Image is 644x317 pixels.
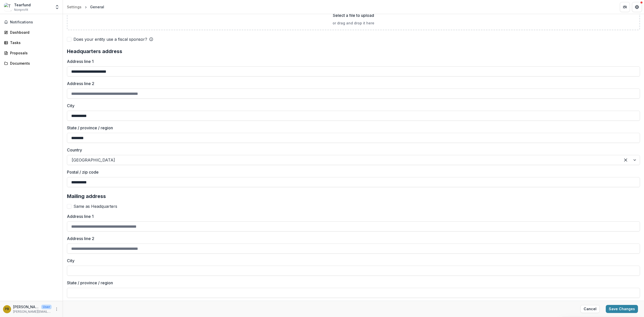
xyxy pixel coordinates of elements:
[90,4,104,10] div: General
[606,305,638,313] button: Save Changes
[10,20,59,24] span: Notifications
[67,235,637,242] label: Address line 2
[4,3,12,11] img: Tearfund
[10,40,57,45] div: Tasks
[14,8,28,12] span: Nonprofit
[73,203,117,209] span: Same as Headquarters
[67,193,640,199] h2: Mailing address
[65,3,106,11] nav: breadcrumb
[2,28,61,36] a: Dashboard
[54,2,61,12] button: Open entity switcher
[10,61,57,66] div: Documents
[620,2,630,12] button: Partners
[67,4,82,10] div: Settings
[67,103,637,109] label: City
[67,125,637,131] label: State / province / region
[67,169,637,175] label: Postal / zip code
[333,20,374,26] p: or drag and drop it here
[67,213,637,219] label: Address line 1
[67,147,637,153] label: Country
[13,309,52,314] p: [PERSON_NAME][EMAIL_ADDRESS][PERSON_NAME][DOMAIN_NAME]
[67,81,637,87] label: Address line 2
[67,258,637,264] label: City
[54,306,60,312] button: More
[622,156,630,164] div: Clear selected options
[2,49,61,57] a: Proposals
[67,280,637,286] label: State / province / region
[2,18,61,26] button: Notifications
[73,36,147,42] span: Does your entity use a fiscal sponsor?
[5,307,9,311] div: Paul Beck
[333,12,374,18] p: Select a file to upload
[14,2,31,8] div: Tearfund
[2,59,61,67] a: Documents
[10,30,57,35] div: Dashboard
[67,48,640,54] h2: Headquarters address
[65,3,84,11] a: Settings
[41,305,52,309] p: User
[632,2,642,12] button: Get Help
[13,304,39,309] p: [PERSON_NAME]
[10,50,57,56] div: Proposals
[2,38,61,47] a: Tasks
[67,58,637,64] label: Address line 1
[580,305,600,313] button: Cancel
